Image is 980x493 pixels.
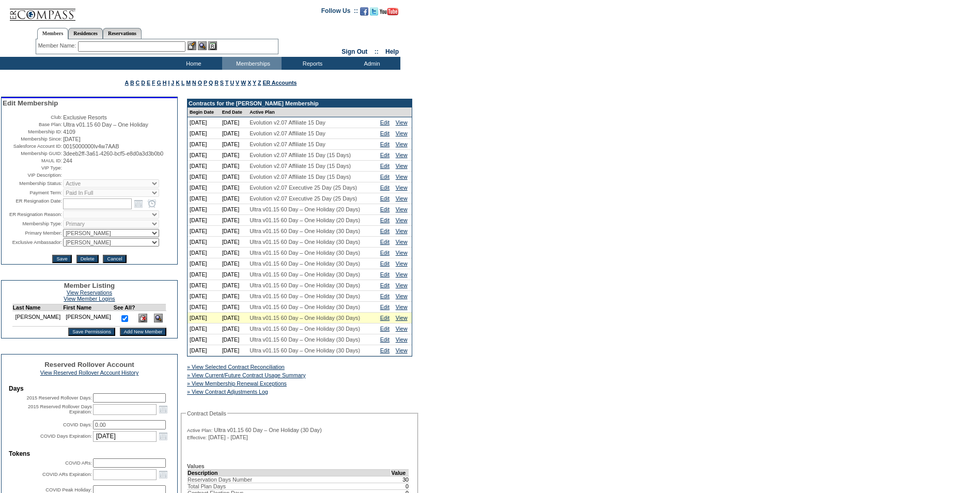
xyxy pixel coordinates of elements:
input: Save Permissions [68,328,115,336]
label: 2015 Reserved Rollover Days Expiration: [28,404,92,414]
td: Membership Since: [3,136,62,142]
a: L [181,80,184,86]
td: [DATE] [188,182,220,193]
a: I [168,80,169,86]
a: View [396,347,408,353]
span: Ultra v01.15 60 Day – One Holiday (20 Days) [250,206,360,212]
img: Follow us on Twitter [370,7,378,16]
a: V [236,80,239,86]
span: Evolution v2.07 Affiliate 15 Day [250,141,325,147]
span: Ultra v01.15 60 Day – One Holiday (30 Days) [250,260,360,267]
td: Club: [3,114,62,120]
span: Ultra v01.15 60 Day – One Holiday (30 Days) [250,347,360,353]
a: Edit [380,130,390,136]
a: View [396,239,408,245]
td: [DATE] [220,193,248,204]
td: [DATE] [220,302,248,313]
a: View [396,250,408,256]
td: [DATE] [220,117,248,128]
td: [DATE] [220,258,248,269]
span: Ultra v01.15 60 Day – One Holiday (30 Days) [250,326,360,332]
a: Q [209,80,213,86]
a: View [396,195,408,202]
a: Edit [380,293,390,299]
td: [DATE] [188,128,220,139]
a: C [136,80,140,86]
a: D [141,80,145,86]
td: [DATE] [188,323,220,334]
a: K [176,80,180,86]
td: [DATE] [220,139,248,150]
span: Ultra v01.15 60 Day – One Holiday (30 Days) [250,228,360,234]
a: R [214,80,219,86]
span: Effective: [187,435,207,441]
span: Evolution v2.07 Affiliate 15 Day (15 Days) [250,152,351,158]
a: X [247,80,251,86]
td: MAUL ID: [3,158,62,164]
span: Reserved Rollover Account [44,361,134,368]
a: Edit [380,152,390,158]
td: Membership Status: [3,179,62,188]
label: COVID Days: [63,422,92,427]
td: [PERSON_NAME] [63,311,114,327]
a: O [198,80,202,86]
a: S [220,80,224,86]
span: 3deeb2ff-3a61-4260-bcf5-e8d0a3d3b0b0 [63,150,163,157]
span: [DATE] [63,136,81,142]
a: U [230,80,234,86]
td: [DATE] [220,280,248,291]
td: [DATE] [220,334,248,345]
td: ER Resignation Reason: [3,210,62,219]
span: Ultra v01.15 60 Day – One Holiday (30 Days) [250,304,360,310]
span: Exclusive Resorts [63,114,107,120]
td: Base Plan: [3,121,62,128]
a: View [396,141,408,147]
td: [DATE] [220,172,248,182]
a: Edit [380,260,390,267]
span: Evolution v2.07 Executive 25 Day (25 Days) [250,195,357,202]
td: VIP Description: [3,172,62,178]
img: View [198,41,207,50]
a: View [396,271,408,278]
span: 4109 [63,129,75,135]
a: A [125,80,129,86]
td: [DATE] [220,204,248,215]
a: View [396,228,408,234]
a: Subscribe to our YouTube Channel [380,10,398,17]
a: E [147,80,150,86]
a: » View Contract Adjustments Log [187,389,268,395]
span: [DATE] - [DATE] [208,434,248,440]
a: Edit [380,163,390,169]
input: Cancel [103,255,126,263]
legend: Contract Details [186,410,227,417]
a: Help [385,48,399,55]
span: Ultra v01.15 60 Day – One Holiday (30 Days) [250,293,360,299]
a: Edit [380,336,390,343]
a: Open the calendar popup. [133,198,144,209]
div: Member Name: [38,41,78,50]
a: Edit [380,250,390,256]
td: [DATE] [188,172,220,182]
a: Edit [380,119,390,126]
td: Admin [341,57,400,70]
a: Edit [380,347,390,353]
td: [DATE] [220,237,248,248]
a: View [396,217,408,223]
td: [DATE] [188,334,220,345]
span: Active Plan: [187,427,212,434]
a: View [396,206,408,212]
td: [DATE] [220,161,248,172]
td: [DATE] [220,215,248,226]
img: Reservations [208,41,217,50]
td: [PERSON_NAME] [12,311,63,327]
span: Ultra v01.15 60 Day – One Holiday (20 Days) [250,217,360,223]
a: F [152,80,155,86]
span: Evolution v2.07 Affiliate 15 Day [250,119,325,126]
a: Y [253,80,256,86]
a: View [396,336,408,343]
span: Evolution v2.07 Affiliate 15 Day (15 Days) [250,174,351,180]
a: View [396,130,408,136]
a: Reservations [103,28,142,39]
a: Edit [380,206,390,212]
a: » View Selected Contract Reconciliation [187,364,285,370]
